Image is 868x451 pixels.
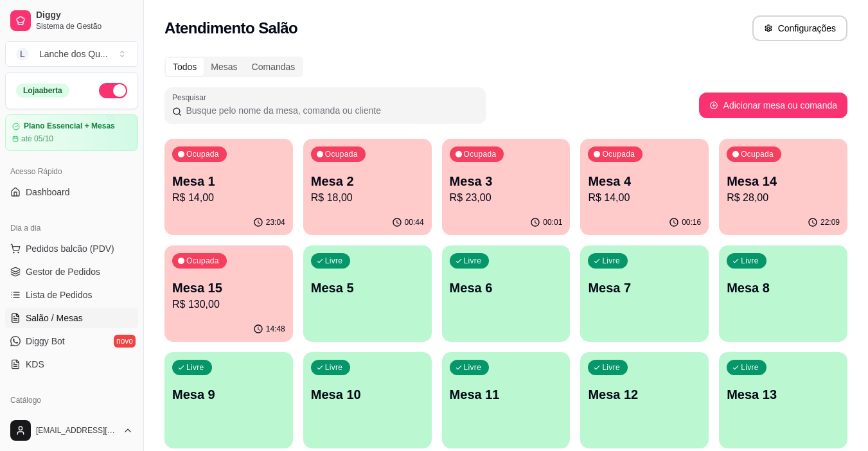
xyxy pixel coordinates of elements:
span: Pedidos balcão (PDV) [26,242,114,255]
button: LivreMesa 5 [303,245,432,342]
article: até 05/10 [21,134,53,144]
p: Livre [325,362,343,373]
p: Ocupada [186,149,219,159]
button: Pedidos balcão (PDV) [5,238,138,259]
a: Dashboard [5,182,138,202]
a: Salão / Mesas [5,308,138,328]
span: Sistema de Gestão [36,21,133,31]
p: Mesa 5 [311,279,424,297]
button: LivreMesa 8 [719,245,847,342]
span: Lista de Pedidos [26,288,93,301]
p: Livre [741,362,759,373]
button: OcupadaMesa 15R$ 130,0014:48 [164,245,293,342]
button: OcupadaMesa 14R$ 28,0022:09 [719,139,847,235]
div: Acesso Rápido [5,161,138,182]
button: OcupadaMesa 2R$ 18,0000:44 [303,139,432,235]
p: Livre [325,256,343,266]
input: Pesquisar [182,104,478,117]
p: Mesa 8 [727,279,840,297]
button: LivreMesa 13 [719,352,847,448]
button: Select a team [5,41,138,67]
p: Ocupada [602,149,635,159]
p: R$ 14,00 [588,190,701,206]
label: Pesquisar [172,92,211,103]
div: Catálogo [5,390,138,411]
button: OcupadaMesa 4R$ 14,0000:16 [580,139,709,235]
button: LivreMesa 10 [303,352,432,448]
button: Alterar Status [99,83,127,98]
button: LivreMesa 9 [164,352,293,448]
button: LivreMesa 7 [580,245,709,342]
p: Mesa 11 [450,385,563,403]
div: Loja aberta [16,84,69,98]
p: Livre [602,362,620,373]
p: Livre [464,256,482,266]
button: LivreMesa 6 [442,245,571,342]
a: Lista de Pedidos [5,285,138,305]
p: 00:44 [405,217,424,227]
p: R$ 130,00 [172,297,285,312]
p: Mesa 12 [588,385,701,403]
p: Mesa 10 [311,385,424,403]
button: OcupadaMesa 3R$ 23,0000:01 [442,139,571,235]
span: L [16,48,29,60]
p: R$ 23,00 [450,190,563,206]
p: R$ 28,00 [727,190,840,206]
div: Lanche dos Qu ... [39,48,108,60]
div: Comandas [245,58,303,76]
a: KDS [5,354,138,375]
p: Mesa 6 [450,279,563,297]
p: Ocupada [325,149,358,159]
p: 00:16 [682,217,701,227]
span: Dashboard [26,186,70,199]
a: Gestor de Pedidos [5,261,138,282]
p: Ocupada [186,256,219,266]
p: Mesa 3 [450,172,563,190]
span: Salão / Mesas [26,312,83,324]
span: KDS [26,358,44,371]
article: Plano Essencial + Mesas [24,121,115,131]
p: Mesa 7 [588,279,701,297]
button: Adicionar mesa ou comanda [699,93,847,118]
div: Dia a dia [5,218,138,238]
button: [EMAIL_ADDRESS][DOMAIN_NAME] [5,415,138,446]
a: Diggy Botnovo [5,331,138,351]
button: OcupadaMesa 1R$ 14,0023:04 [164,139,293,235]
p: Mesa 9 [172,385,285,403]
p: Livre [186,362,204,373]
button: Configurações [752,15,847,41]
p: Mesa 15 [172,279,285,297]
p: 14:48 [266,324,285,334]
p: Mesa 14 [727,172,840,190]
a: Plano Essencial + Mesasaté 05/10 [5,114,138,151]
h2: Atendimento Salão [164,18,297,39]
button: LivreMesa 11 [442,352,571,448]
p: R$ 14,00 [172,190,285,206]
p: 22:09 [820,217,840,227]
p: Ocupada [464,149,497,159]
p: Livre [602,256,620,266]
p: Livre [464,362,482,373]
p: Mesa 4 [588,172,701,190]
p: 00:01 [543,217,562,227]
p: Mesa 1 [172,172,285,190]
p: Livre [741,256,759,266]
button: LivreMesa 12 [580,352,709,448]
p: Ocupada [741,149,774,159]
p: Mesa 13 [727,385,840,403]
p: R$ 18,00 [311,190,424,206]
span: Diggy Bot [26,335,65,348]
span: Diggy [36,10,133,21]
div: Todos [166,58,204,76]
a: DiggySistema de Gestão [5,5,138,36]
span: Gestor de Pedidos [26,265,100,278]
p: 23:04 [266,217,285,227]
span: [EMAIL_ADDRESS][DOMAIN_NAME] [36,425,118,436]
div: Mesas [204,58,244,76]
p: Mesa 2 [311,172,424,190]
